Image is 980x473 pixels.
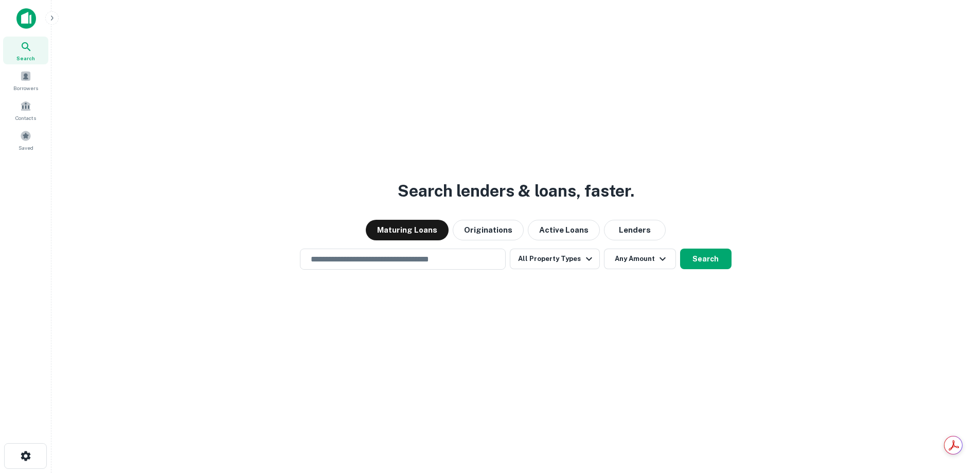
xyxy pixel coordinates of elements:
button: Originations [453,220,524,240]
span: Search [16,54,35,62]
span: Saved [19,144,33,152]
button: Any Amount [604,249,676,269]
a: Search [3,37,48,64]
button: Search [680,249,732,269]
button: Active Loans [528,220,600,240]
a: Saved [3,126,48,154]
h3: Search lenders & loans, faster. [398,179,634,203]
a: Borrowers [3,66,48,94]
iframe: Chat Widget [929,391,980,440]
button: Lenders [604,220,666,240]
span: Contacts [15,114,36,122]
button: All Property Types [510,249,599,269]
img: capitalize-icon.png [16,8,36,29]
button: Maturing Loans [366,220,449,240]
span: Borrowers [13,84,38,92]
a: Contacts [3,96,48,124]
